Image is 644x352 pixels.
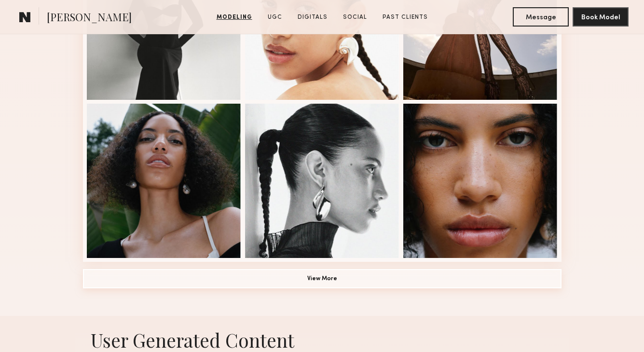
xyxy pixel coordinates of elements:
button: Message [513,7,569,27]
button: View More [83,269,562,288]
a: Digitals [294,13,331,22]
span: [PERSON_NAME] [47,10,132,27]
a: Social [339,13,371,22]
button: Book Model [573,7,629,27]
a: UGC [264,13,286,22]
a: Modeling [213,13,256,22]
a: Book Model [573,13,629,21]
a: Past Clients [379,13,432,22]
